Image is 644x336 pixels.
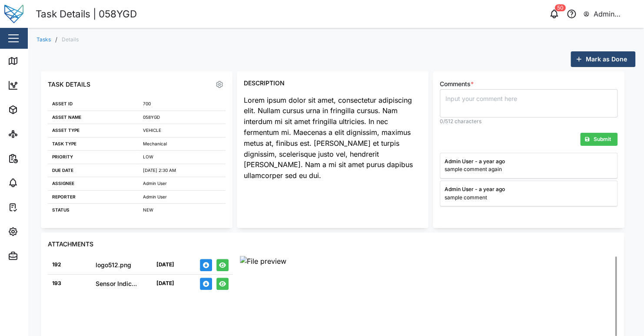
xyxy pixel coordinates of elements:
div: Asset Type [52,127,134,134]
div: sample comment [445,194,609,202]
img: Main Logo [4,4,23,24]
div: Task Type [52,141,134,148]
div: Status [52,207,134,214]
div: Attachments [48,239,617,249]
div: VEHICLE [143,127,221,134]
div: Map [23,56,42,66]
div: 058YGD [143,114,221,121]
div: Asset name [52,114,134,121]
div: 193 [52,279,87,288]
div: LOW [143,154,221,161]
div: Alarms [23,178,50,188]
div: [DATE] 2:30 AM [143,167,221,174]
div: Description [244,78,285,88]
div: Due Date [52,167,134,174]
div: sample comment again [445,165,609,174]
div: [DATE] [156,279,191,288]
div: / [55,37,57,43]
button: Mark as Done [571,51,635,67]
div: NEW [143,207,221,214]
div: Settings [23,227,53,236]
div: Admin User [143,180,221,187]
div: Reporter [52,194,134,201]
div: Dashboard [23,81,62,90]
div: 0 / 512 characters [440,118,617,126]
div: Asset ID [52,101,134,108]
div: Sites [23,129,43,139]
div: Lorem ipsum dolor sit amet, consectetur adipiscing elit. Nullam cursus urna in fringilla cursus. ... [244,95,422,181]
div: Admin User - a year ago [445,158,613,166]
a: Tasks [37,37,51,42]
div: Task Details | 058YGD [36,7,137,22]
div: Tasks [23,202,46,212]
button: Submit [580,133,617,146]
div: Task Details [48,80,90,89]
div: Admin Zaerald Lungos [594,9,637,20]
div: Reports [23,154,52,163]
div: 192 [52,261,87,269]
div: Assignee [52,180,134,187]
span: Submit [594,133,611,145]
div: Mechanical [143,141,221,148]
div: Assets [23,105,50,114]
label: Comments [440,79,474,89]
span: Mark as Done [586,52,627,67]
div: 50 [555,4,566,11]
div: logo512.png [96,260,131,270]
div: Admin User [143,194,221,201]
div: 700 [143,101,221,108]
div: Priority [52,154,134,161]
div: [DATE] [156,261,191,269]
button: Admin Zaerald Lungos [583,8,637,20]
div: Sensor Indic... [96,279,137,289]
div: Admin User - a year ago [445,185,613,194]
div: Admin [23,251,48,261]
div: Details [62,37,79,42]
